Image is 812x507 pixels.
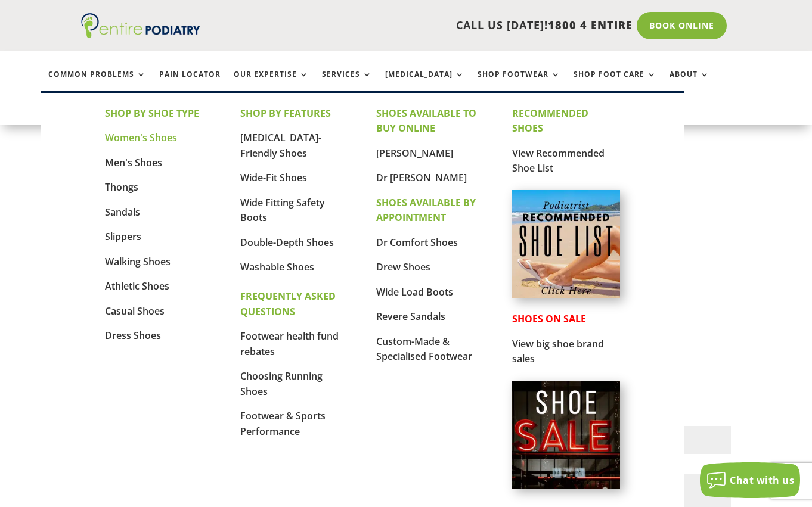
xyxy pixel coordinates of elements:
[105,107,199,120] strong: SHOP BY SHOE TYPE
[240,236,334,249] a: Double-Depth Shoes
[105,279,169,293] a: Athletic Shoes
[512,288,619,300] a: Podiatrist Recommended Shoe List Australia
[548,18,633,32] span: 1800 4 ENTIRE
[105,206,140,219] a: Sandals
[105,329,161,342] a: Dress Shoes
[376,147,453,160] a: [PERSON_NAME]
[229,18,633,33] p: CALL US [DATE]!
[376,171,467,184] a: Dr [PERSON_NAME]
[376,196,476,225] strong: SHOES AVAILABLE BY APPOINTMENT
[637,12,727,39] a: Book Online
[376,236,458,249] a: Dr Comfort Shoes
[105,181,138,194] a: Thongs
[512,312,586,325] strong: SHOES ON SALE
[81,13,200,38] img: logo (1)
[105,255,171,268] a: Walking Shoes
[105,230,141,243] a: Slippers
[240,260,314,273] a: Washable Shoes
[240,171,307,184] a: Wide-Fit Shoes
[512,381,619,489] img: shoe-sale-australia-entire-podiatry
[240,196,325,225] a: Wide Fitting Safety Boots
[376,335,472,363] a: Custom-Made & Specialised Footwear
[730,474,794,487] span: Chat with us
[234,70,309,96] a: Our Expertise
[512,479,619,491] a: Shoes on Sale from Entire Podiatry shoe partners
[376,107,476,135] strong: SHOES AVAILABLE TO BUY ONLINE
[322,70,372,96] a: Services
[81,29,200,41] a: Entire Podiatry
[376,310,445,323] a: Revere Sandals
[385,70,464,96] a: [MEDICAL_DATA]
[512,190,619,297] img: podiatrist-recommended-shoe-list-australia-entire-podiatry
[478,70,560,96] a: Shop Footwear
[512,337,604,366] a: View big shoe brand sales
[512,107,588,135] strong: RECOMMENDED SHOES
[240,329,339,358] a: Footwear health fund rebates
[512,147,605,175] a: View Recommended Shoe List
[105,156,162,169] a: Men's Shoes
[376,260,430,273] a: Drew Shoes
[240,369,323,398] a: Choosing Running Shoes
[670,70,709,96] a: About
[574,70,656,96] a: Shop Foot Care
[105,131,177,144] a: Women's Shoes
[240,290,336,318] strong: FREQUENTLY ASKED QUESTIONS
[159,70,221,96] a: Pain Locator
[240,131,321,160] a: [MEDICAL_DATA]-Friendly Shoes
[48,70,146,96] a: Common Problems
[700,462,800,498] button: Chat with us
[376,285,453,298] a: Wide Load Boots
[240,107,331,120] strong: SHOP BY FEATURES
[240,409,326,438] a: Footwear & Sports Performance
[105,304,165,318] a: Casual Shoes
